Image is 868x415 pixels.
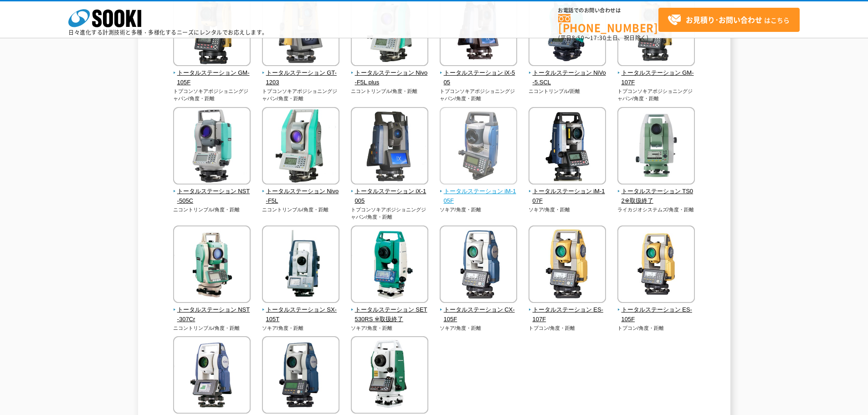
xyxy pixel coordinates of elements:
[440,68,518,87] span: トータルステーション iX-505
[617,178,695,205] a: トータルステーション TS02※取扱終了
[262,324,340,332] p: ソキア/角度・距離
[617,187,695,206] span: トータルステーション TS02※取扱終了
[529,60,606,87] a: トータルステーション NiVo-5.SCL
[173,187,251,206] span: トータルステーション NST-505C
[617,87,695,102] p: トプコンソキアポジショニングジャパン/角度・距離
[440,324,518,332] p: ソキア/角度・距離
[173,87,251,102] p: トプコンソキアポジショニングジャパン/角度・距離
[262,60,340,87] a: トータルステーション GT-1203
[440,178,518,205] a: トータルステーション iM-105F
[617,60,695,87] a: トータルステーション GM-107F
[262,87,340,102] p: トプコンソキアポジショニングジャパン/角度・距離
[68,30,268,35] p: 日々進化する計測技術と多種・多様化するニーズにレンタルでお応えします。
[529,107,606,187] img: トータルステーション iM-107F
[668,13,790,27] span: はこちら
[262,305,340,324] span: トータルステーション SX-105T
[440,87,518,102] p: トプコンソキアポジショニングジャパン/角度・距離
[529,178,606,205] a: トータルステーション iM-107F
[617,225,695,305] img: トータルステーション ES-105F
[173,107,251,187] img: トータルステーション NST-505C
[351,206,429,221] p: トプコンソキアポジショニングジャパン/角度・距離
[351,225,428,305] img: トータルステーション SET530RS ※取扱終了
[529,225,606,305] img: トータルステーション ES-107F
[617,305,695,324] span: トータルステーション ES-105F
[262,178,340,205] a: トータルステーション Nivo-F5L
[617,68,695,87] span: トータルステーション GM-107F
[617,297,695,324] a: トータルステーション ES-105F
[440,107,517,187] img: トータルステーション iM-105F
[173,206,251,214] p: ニコントリンブル/角度・距離
[351,324,429,332] p: ソキア/角度・距離
[529,87,606,95] p: ニコントリンブル/距離
[173,305,251,324] span: トータルステーション NST-307Cr
[572,34,585,42] span: 8:50
[440,305,518,324] span: トータルステーション CX-105F
[529,305,606,324] span: トータルステーション ES-107F
[351,68,429,87] span: トータルステーション Nivo-F5L plus
[440,187,518,206] span: トータルステーション iM-105F
[529,187,606,206] span: トータルステーション iM-107F
[262,297,340,324] a: トータルステーション SX-105T
[440,60,518,87] a: トータルステーション iX-505
[351,297,429,324] a: トータルステーション SET530RS ※取扱終了
[440,206,518,214] p: ソキア/角度・距離
[529,206,606,214] p: ソキア/角度・距離
[351,178,429,205] a: トータルステーション iX-1005
[351,107,428,187] img: トータルステーション iX-1005
[173,225,251,305] img: トータルステーション NST-307Cr
[173,178,251,205] a: トータルステーション NST-505C
[558,34,648,42] span: (平日 ～ 土日、祝日除く)
[351,305,429,324] span: トータルステーション SET530RS ※取扱終了
[173,60,251,87] a: トータルステーション GM-105F
[262,225,339,305] img: トータルステーション SX-105T
[262,107,339,187] img: トータルステーション Nivo-F5L
[617,206,695,214] p: ライカジオシステムズ/角度・距離
[617,324,695,332] p: トプコン/角度・距離
[262,187,340,206] span: トータルステーション Nivo-F5L
[558,14,658,33] a: [PHONE_NUMBER]
[351,87,429,95] p: ニコントリンブル/角度・距離
[558,8,658,13] span: お電話でのお問い合わせは
[351,60,429,87] a: トータルステーション Nivo-F5L plus
[590,34,606,42] span: 17:30
[529,324,606,332] p: トプコン/角度・距離
[351,187,429,206] span: トータルステーション iX-1005
[658,8,800,32] a: お見積り･お問い合わせはこちら
[173,324,251,332] p: ニコントリンブル/角度・距離
[440,297,518,324] a: トータルステーション CX-105F
[440,225,517,305] img: トータルステーション CX-105F
[173,68,251,87] span: トータルステーション GM-105F
[529,297,606,324] a: トータルステーション ES-107F
[529,68,606,87] span: トータルステーション NiVo-5.SCL
[173,297,251,324] a: トータルステーション NST-307Cr
[617,107,695,187] img: トータルステーション TS02※取扱終了
[686,14,762,25] strong: お見積り･お問い合わせ
[262,206,340,214] p: ニコントリンブル/角度・距離
[262,68,340,87] span: トータルステーション GT-1203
